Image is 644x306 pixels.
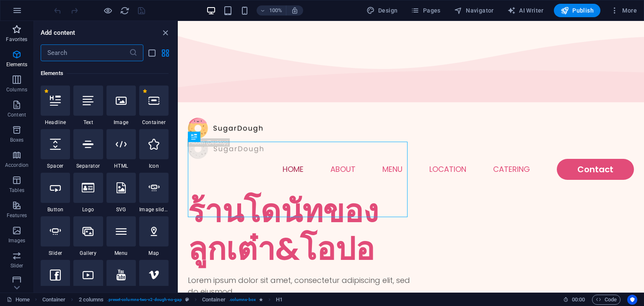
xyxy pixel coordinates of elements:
[454,6,494,15] span: Navigator
[119,5,130,16] button: reload
[106,129,136,169] div: HTML
[73,119,103,126] span: Text
[73,129,103,169] div: Separator
[627,295,637,305] button: Usercentrics
[103,5,113,16] button: Click here to leave preview mode and continue editing
[139,250,169,257] span: Map
[363,4,401,17] div: Design (Ctrl+Alt+Y)
[411,6,440,15] span: Pages
[143,89,147,93] span: Remove from favorites
[106,216,136,257] div: Menu
[106,206,136,213] span: SVG
[6,36,27,43] p: Favorites
[6,61,28,68] p: Elements
[6,86,27,93] p: Columns
[10,262,23,269] p: Slider
[229,295,256,305] span: . columns-box
[139,216,169,257] div: Map
[73,216,103,257] div: Gallery
[41,86,70,126] div: Headline
[139,206,169,213] span: Image slider
[269,5,283,16] h6: 100%
[504,4,547,17] button: AI Writer
[7,295,30,305] a: Click to cancel selection. Double-click to open Pages
[160,48,170,58] button: grid-view
[41,119,70,126] span: Headline
[202,295,226,305] span: Click to select. Double-click to edit
[572,295,585,305] span: 00 00
[106,163,136,169] span: HTML
[42,295,283,305] nav: breadcrumb
[42,295,66,305] span: Click to select. Double-click to edit
[160,28,170,38] button: close panel
[507,6,544,15] span: AI Writer
[139,173,169,213] div: Image slider
[41,163,70,169] span: Spacer
[139,86,169,126] div: Container
[139,163,169,169] span: Icon
[41,216,70,257] div: Slider
[106,86,136,126] div: Image
[596,295,617,305] span: Code
[139,119,169,126] span: Container
[607,4,640,17] button: More
[363,4,401,17] button: Design
[578,296,579,303] span: :
[451,4,497,17] button: Navigator
[106,250,136,257] span: Menu
[8,237,26,244] p: Images
[257,5,286,16] button: 100%
[147,48,157,58] button: list-view
[41,28,75,38] h6: Add content
[73,173,103,213] div: Logo
[592,295,621,305] button: Code
[185,297,189,302] i: This element is a customizable preset
[41,173,70,213] div: Button
[8,112,26,118] p: Content
[120,6,130,16] i: Reload page
[366,6,398,15] span: Design
[107,295,182,305] span: . preset-columns-two-v2-dough-no-gap
[563,295,585,305] h6: Session time
[10,137,24,143] p: Boxes
[73,163,103,169] span: Separator
[7,212,27,219] p: Features
[561,6,594,15] span: Publish
[41,44,129,61] input: Search
[41,68,169,78] h6: Elements
[41,206,70,213] span: Button
[106,173,136,213] div: SVG
[9,187,24,194] p: Tables
[139,129,169,169] div: Icon
[5,162,29,169] p: Accordion
[41,129,70,169] div: Spacer
[291,7,299,14] i: On resize automatically adjust zoom level to fit chosen device.
[79,295,104,305] span: Click to select. Double-click to edit
[259,297,263,302] i: Element contains an animation
[408,4,444,17] button: Pages
[44,89,49,93] span: Remove from favorites
[276,295,283,305] span: Click to select. Double-click to edit
[41,250,70,257] span: Slider
[106,119,136,126] span: Image
[73,86,103,126] div: Text
[73,250,103,257] span: Gallery
[610,6,637,15] span: More
[73,206,103,213] span: Logo
[554,4,600,17] button: Publish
